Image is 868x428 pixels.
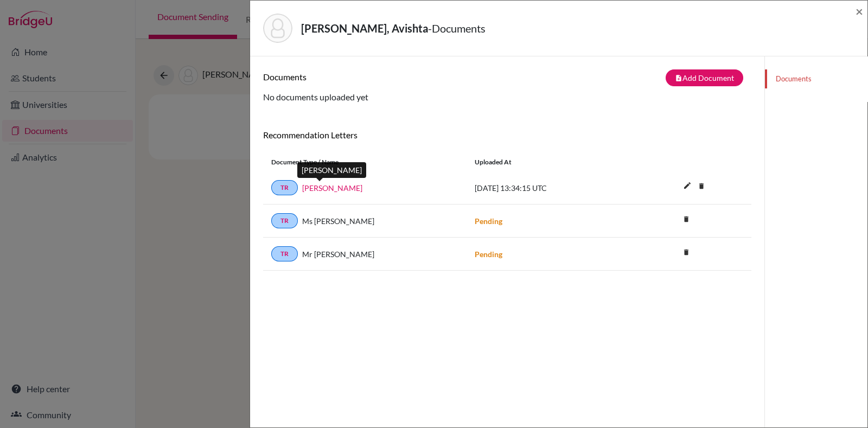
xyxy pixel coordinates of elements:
[693,178,710,194] i: delete
[765,69,867,88] a: Documents
[302,215,374,227] span: Ms [PERSON_NAME]
[263,72,507,82] h6: Documents
[675,74,682,82] i: note_add
[263,157,467,167] div: Document Type / Name
[475,216,502,226] strong: Pending
[678,246,694,260] a: delete
[678,213,694,227] a: delete
[263,69,751,104] div: No documents uploaded yet
[856,3,863,19] span: ×
[678,244,694,260] i: delete
[271,213,298,228] a: TR
[856,5,863,18] button: Close
[263,130,751,140] h6: Recommendation Letters
[297,162,366,178] div: [PERSON_NAME]
[666,69,743,86] button: note_addAdd Document
[475,250,502,259] strong: Pending
[475,183,547,193] span: [DATE] 13:34:15 UTC
[301,22,428,35] strong: [PERSON_NAME], Avishta
[428,22,486,35] span: - Documents
[302,248,374,260] span: Mr [PERSON_NAME]
[467,157,629,167] div: Uploaded at
[302,182,362,194] a: [PERSON_NAME]
[678,211,694,227] i: delete
[271,246,298,261] a: TR
[678,178,697,195] button: edit
[271,180,298,195] a: TR
[693,180,710,194] a: delete
[679,177,696,194] i: edit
